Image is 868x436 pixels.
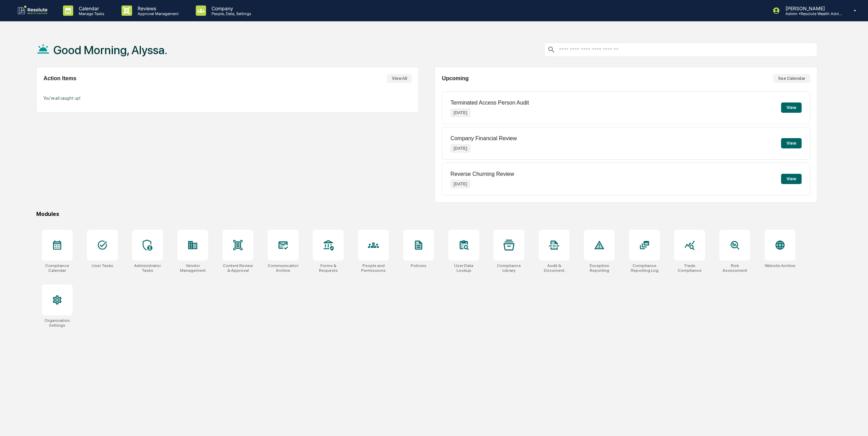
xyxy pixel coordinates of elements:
img: logo [16,5,49,16]
div: Exception Reporting [584,263,615,273]
p: Company [206,5,255,11]
p: Approval Management [132,11,182,16]
p: Company Financial Review [450,135,517,142]
div: Trade Compliance [674,263,705,273]
h1: Good Morning, Alyssa. [53,43,167,57]
p: [DATE] [450,180,470,188]
div: Website Archive [765,263,795,268]
div: User Tasks [92,263,113,268]
div: Communications Archive [268,263,298,273]
button: View [781,102,802,113]
p: Reverse Churning Review [450,171,514,177]
div: Vendor Management [177,263,208,273]
p: [DATE] [450,144,470,153]
button: View [781,174,802,184]
div: Compliance Library [494,263,524,273]
button: See Calendar [773,74,810,83]
button: View [781,138,802,148]
p: Admin • Resolute Wealth Advisor [780,11,844,16]
div: Organization Settings [42,318,73,328]
p: Calendar [73,5,108,11]
p: Terminated Access Person Audit [450,100,529,106]
div: Forms & Requests [313,263,344,273]
p: Manage Tasks [73,11,108,16]
div: User Data Lookup [448,263,479,273]
div: Audit & Document Logs [539,263,570,273]
iframe: Open customer support [846,413,865,432]
div: People and Permissions [358,263,389,273]
div: Compliance Calendar [42,263,73,273]
p: [PERSON_NAME] [780,5,844,11]
h2: Upcoming [442,75,469,82]
div: Policies [411,263,426,268]
h2: Action Items [43,75,76,82]
p: You're all caught up! [43,96,412,101]
div: Modules [36,211,817,217]
p: People, Data, Settings [206,11,255,16]
div: Content Review & Approval [222,263,253,273]
div: Compliance Reporting Log [629,263,660,273]
div: Risk Assessment [719,263,750,273]
p: Reviews [132,5,182,11]
button: View All [387,74,412,83]
div: Administrator Tasks [132,263,163,273]
p: [DATE] [450,109,470,117]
